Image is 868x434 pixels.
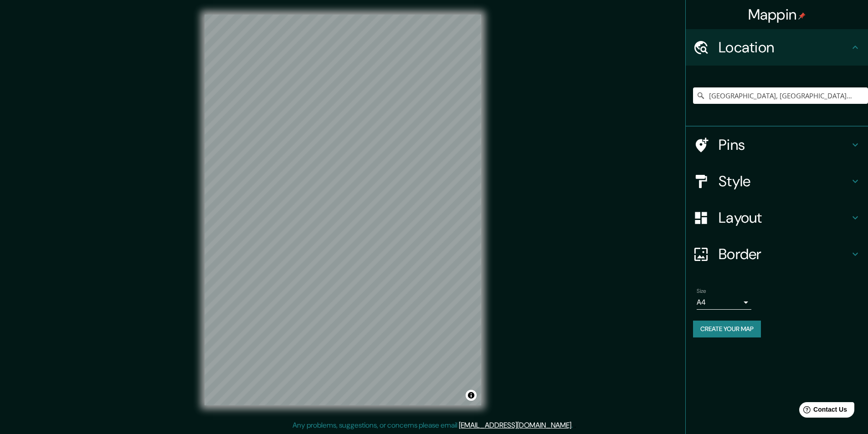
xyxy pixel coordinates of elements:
[693,87,868,104] input: Pick your city or area
[719,209,850,227] h4: Layout
[686,29,868,66] div: Location
[693,321,761,337] button: Create your map
[719,172,850,190] h4: Style
[697,287,706,295] label: Size
[719,136,850,154] h4: Pins
[686,236,868,272] div: Border
[293,420,573,431] p: Any problems, suggestions, or concerns please email .
[574,420,576,431] div: .
[748,5,806,24] h4: Mappin
[573,420,574,431] div: .
[686,127,868,163] div: Pins
[719,245,850,263] h4: Border
[686,163,868,199] div: Style
[459,420,571,430] a: [EMAIL_ADDRESS][DOMAIN_NAME]
[798,12,806,20] img: pin-icon.png
[466,390,477,401] button: Toggle attribution
[719,38,850,56] h4: Location
[787,398,858,424] iframe: Help widget launcher
[205,15,481,405] canvas: Map
[686,199,868,236] div: Layout
[697,295,751,310] div: A4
